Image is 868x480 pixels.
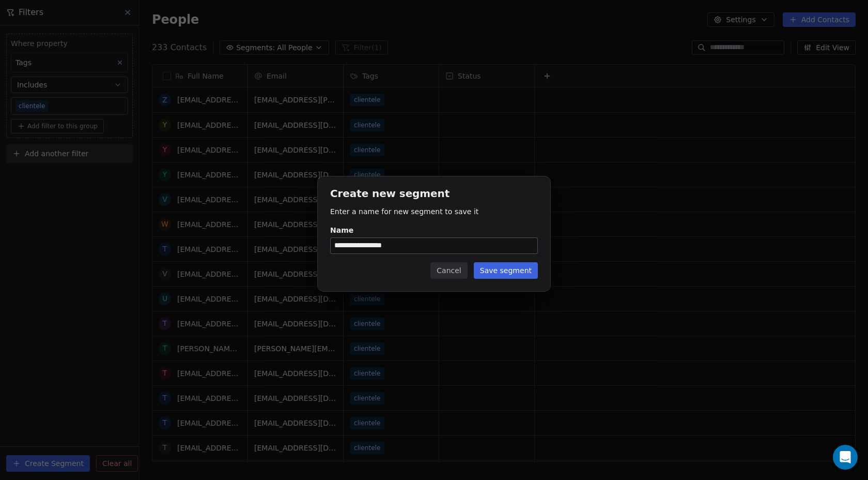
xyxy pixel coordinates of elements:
[331,238,537,253] input: Name
[330,189,538,200] h1: Create new segment
[330,225,538,235] div: Name
[330,206,538,217] p: Enter a name for new segment to save it
[474,262,538,279] button: Save segment
[430,262,467,279] button: Cancel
